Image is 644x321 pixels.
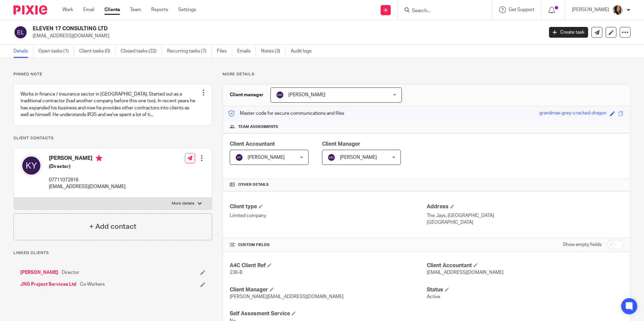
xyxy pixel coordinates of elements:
a: Work [62,6,73,13]
p: [EMAIL_ADDRESS][DOMAIN_NAME] [49,183,126,190]
h3: Client manager [230,92,264,98]
a: Emails [237,45,256,58]
a: Team [130,6,141,13]
p: [PERSON_NAME] [572,6,609,13]
span: Director [62,269,79,276]
h4: [PERSON_NAME] [49,155,126,163]
a: JNG Project Services Ltd [20,281,76,288]
img: svg%3E [235,153,243,162]
a: Email [83,6,94,13]
label: Show empty fields [563,241,602,248]
div: grandmas-grey-cracked-dragon [539,110,607,117]
span: Team assignments [238,124,278,130]
p: Pinned note [13,72,212,77]
p: 07711072816 [49,177,126,183]
a: Details [13,45,33,58]
img: svg%3E [21,155,42,176]
h4: Address [427,203,623,210]
a: Notes (3) [261,45,286,58]
p: More details [223,72,631,77]
h5: (Director) [49,163,126,170]
h4: Client Accountant [427,262,623,269]
a: Files [217,45,232,58]
p: Linked clients [13,250,212,256]
p: Master code for secure communications and files [228,110,344,117]
h4: Client Manager [230,286,426,293]
h4: CUSTOM FIELDS [230,242,426,248]
span: Co-Workers [80,281,105,288]
h4: A4C Client Ref [230,262,426,269]
h4: Self Assesment Service [230,310,426,317]
i: Primary [96,155,102,162]
span: Client Manager [322,141,360,147]
a: Open tasks (1) [38,45,74,58]
input: Search [411,8,472,14]
span: Get Support [509,7,535,12]
p: Client contacts [13,136,212,141]
img: svg%3E [276,91,284,99]
p: More details [172,201,194,206]
span: Other details [238,182,269,187]
span: Active [427,294,440,299]
span: 236-B [230,270,243,275]
a: Settings [178,6,196,13]
a: Closed tasks (32) [121,45,162,58]
img: DSC_4833.jpg [612,5,623,15]
p: The Jays, [GEOGRAPHIC_DATA] [427,212,623,219]
h2: ELEVEN 17 CONSULTING LTD [33,25,438,32]
p: Limited company [230,212,426,219]
h4: Client type [230,203,426,210]
span: Client Accountant [230,141,275,147]
span: [PERSON_NAME] [288,93,325,97]
img: svg%3E [327,153,335,162]
a: Audit logs [291,45,317,58]
h4: Status [427,286,623,293]
img: Pixie [13,5,47,14]
a: Client tasks (0) [79,45,116,58]
span: [PERSON_NAME] [340,155,377,160]
img: svg%3E [13,25,28,39]
span: [PERSON_NAME][EMAIL_ADDRESS][DOMAIN_NAME] [230,294,344,299]
p: [GEOGRAPHIC_DATA] [427,219,623,226]
span: [PERSON_NAME] [248,155,285,160]
h4: + Add contact [89,221,136,232]
p: [EMAIL_ADDRESS][DOMAIN_NAME] [33,33,539,39]
a: Reports [151,6,168,13]
a: Recurring tasks (7) [167,45,212,58]
a: [PERSON_NAME] [20,269,58,276]
a: Create task [549,27,588,38]
a: Clients [104,6,120,13]
span: [EMAIL_ADDRESS][DOMAIN_NAME] [427,270,504,275]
